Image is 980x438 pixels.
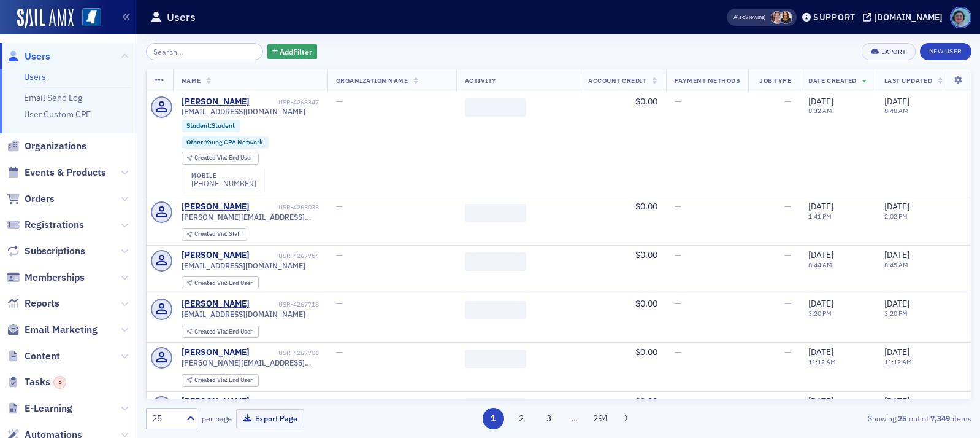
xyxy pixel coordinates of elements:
span: Created Via : [194,327,229,335]
div: Also [733,13,745,21]
span: — [675,96,681,107]
span: Subscriptions [25,244,85,258]
div: Staff [194,231,241,238]
div: mobile [191,172,256,179]
a: Orders [7,192,55,206]
span: Memberships [25,271,85,284]
time: 3:20 PM [808,309,832,318]
span: — [336,96,343,107]
button: 2 [510,408,532,429]
a: Organizations [7,139,86,153]
span: Created Via : [194,279,229,287]
h1: Users [167,10,196,25]
span: — [784,298,791,309]
div: Created Via: End User [182,374,259,387]
time: 8:45 AM [884,260,908,269]
div: 3 [53,376,66,389]
a: [PERSON_NAME] [182,396,250,407]
span: — [784,249,791,260]
span: Job Type [759,76,791,85]
a: [PERSON_NAME] [182,347,250,358]
span: — [784,201,791,212]
span: [DATE] [884,298,909,309]
span: [PERSON_NAME][EMAIL_ADDRESS][PERSON_NAME][DOMAIN_NAME] [182,213,319,222]
span: Organization Name [336,76,408,85]
img: SailAMX [17,9,74,28]
span: Noma Burge [779,11,792,24]
span: Last Updated [884,76,932,85]
time: 1:41 PM [808,212,832,221]
a: View Homepage [74,8,101,29]
span: — [784,346,791,358]
span: — [336,346,343,358]
div: Other: [182,136,269,149]
span: $0.00 [635,96,657,107]
span: [DATE] [808,298,833,309]
span: [DATE] [808,249,833,260]
label: per page [202,413,232,424]
span: Add Filter [280,46,312,57]
strong: 7,349 [928,413,952,424]
time: 2:02 PM [884,212,908,221]
span: — [336,396,343,407]
button: AddFilter [267,44,318,60]
time: 8:44 AM [808,260,832,269]
div: Support [813,12,856,23]
strong: 25 [896,413,909,424]
span: — [336,298,343,309]
button: Export [862,43,915,60]
button: 3 [538,408,560,429]
a: Email Marketing [7,323,98,337]
a: Users [24,71,46,82]
span: Created Via : [194,154,229,162]
div: [DOMAIN_NAME] [874,12,943,23]
span: $0.00 [635,298,657,309]
span: [EMAIL_ADDRESS][DOMAIN_NAME] [182,107,305,116]
a: Subscriptions [7,244,85,258]
span: [DATE] [884,201,909,212]
span: [DATE] [884,249,909,260]
span: [DATE] [884,346,909,358]
span: — [675,298,681,309]
span: — [336,249,343,260]
span: Events & Products [25,166,106,179]
span: Lydia Carlisle [771,11,784,24]
span: [DATE] [808,96,833,107]
span: [DATE] [808,201,833,212]
span: Viewing [733,13,765,22]
span: Tasks [25,375,66,389]
time: 11:12 AM [884,358,912,366]
span: ‌ [465,350,526,368]
a: Content [7,350,60,363]
div: [PERSON_NAME] [182,201,250,213]
span: — [336,201,343,212]
span: — [784,96,791,107]
span: $0.00 [635,249,657,260]
span: $0.00 [635,201,657,212]
a: [PERSON_NAME] [182,299,250,310]
a: Events & Products [7,166,106,179]
span: $0.00 [635,346,657,358]
input: Search… [146,43,263,60]
button: 294 [590,408,611,429]
span: Payment Methods [675,76,740,85]
span: ‌ [465,98,526,117]
span: … [566,413,583,424]
div: Student: [182,120,241,132]
span: ‌ [465,301,526,319]
div: Created Via: End User [182,326,259,338]
div: [PERSON_NAME] [182,250,250,261]
a: Memberships [7,271,85,284]
a: E-Learning [7,402,72,415]
img: SailAMX [82,8,101,27]
a: [PHONE_NUMBER] [191,179,256,188]
button: [DOMAIN_NAME] [863,13,947,22]
span: — [675,249,681,260]
span: E-Learning [25,402,72,415]
time: 8:48 AM [884,106,908,115]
